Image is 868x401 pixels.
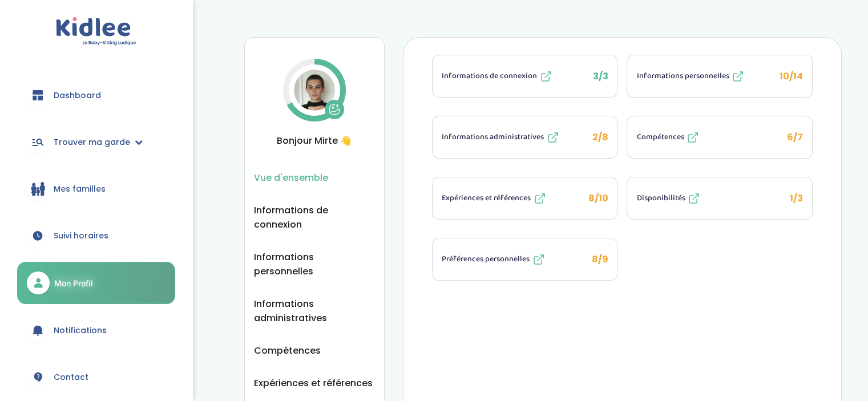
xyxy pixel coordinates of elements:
span: 2/8 [592,131,608,144]
span: 6/7 [787,131,803,144]
button: Expériences et références 8/10 [433,177,617,219]
span: Mon Profil [54,277,93,289]
span: 1/3 [790,192,803,205]
span: Expériences et références [442,192,531,204]
li: 8/10 [432,177,618,220]
a: Suivi horaires [17,215,175,256]
a: Trouver ma garde [17,121,175,163]
button: Disponibilités 1/3 [627,177,812,219]
button: Informations personnelles [254,250,375,278]
img: logo.svg [56,17,136,46]
button: Préférences personnelles 8/9 [433,238,617,280]
span: 10/14 [780,70,803,83]
button: Informations personnelles 10/14 [627,55,812,97]
span: 8/9 [591,253,608,266]
span: Préférences personnelles [442,253,530,265]
button: Expériences et références [254,376,373,390]
a: Mes familles [17,168,175,209]
span: Notifications [54,325,107,337]
li: 10/14 [627,55,813,98]
li: 1/3 [627,177,813,220]
button: Informations de connexion [254,203,375,232]
span: Informations administratives [442,131,544,143]
li: 8/9 [432,238,618,281]
button: Informations administratives 2/8 [433,116,617,158]
a: Notifications [17,310,175,351]
button: Vue d'ensemble [254,171,328,185]
button: Compétences 6/7 [627,116,812,158]
a: Mon Profil [17,262,175,304]
span: Suivi horaires [54,230,108,242]
button: Compétences [254,343,321,358]
span: Disponibilités [636,192,685,204]
li: 6/7 [627,116,813,159]
span: Informations de connexion [442,70,537,82]
li: 2/8 [432,116,618,159]
span: 8/10 [588,192,608,205]
span: Mes familles [54,183,106,195]
button: Informations de connexion 3/3 [433,55,617,97]
span: Contact [54,371,88,383]
a: Dashboard [17,75,175,116]
span: Bonjour Mirte 👋 [254,133,375,148]
span: Compétences [636,131,684,143]
span: Trouver ma garde [54,136,130,148]
span: Informations personnelles [636,70,729,82]
li: 3/3 [432,55,618,98]
img: Avatar [294,70,335,111]
a: Contact [17,357,175,398]
span: 3/3 [592,70,608,83]
span: Dashboard [54,90,101,102]
button: Informations administratives [254,297,375,325]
